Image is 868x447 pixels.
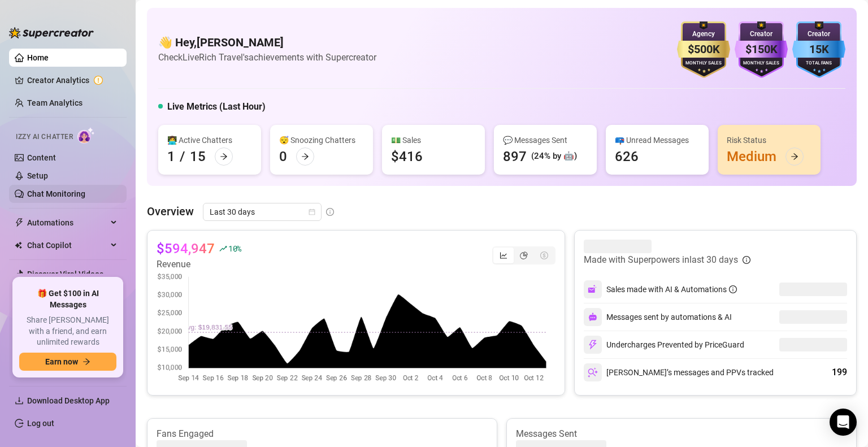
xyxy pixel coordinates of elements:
article: Fans Engaged [157,428,488,440]
img: svg%3e [588,313,597,322]
div: 👩‍💻 Active Chatters [167,134,252,146]
a: Creator Analytics exclamation-circle [27,71,118,89]
div: Undercharges Prevented by PriceGuard [584,336,744,354]
img: svg%3e [588,340,598,350]
div: 15 [190,147,206,166]
div: Agency [677,29,730,40]
a: Discover Viral Videos [27,270,103,279]
span: Chat Copilot [27,236,107,254]
div: Monthly Sales [735,60,788,67]
span: Izzy AI Chatter [16,132,73,142]
button: Earn nowarrow-right [19,353,116,371]
article: Check LiveRich Travel's achievements with Supercreator [158,50,376,64]
span: Earn now [45,357,78,366]
div: $416 [391,147,423,166]
img: Chat Copilot [15,241,22,249]
span: Download Desktop App [27,396,110,405]
img: svg%3e [588,367,598,377]
div: Monthly Sales [677,60,730,67]
div: 1 [167,147,175,166]
div: segmented control [492,246,555,264]
div: $500K [677,41,730,58]
div: 😴 Snoozing Chatters [279,134,364,146]
div: Creator [792,29,845,40]
span: Last 30 days [210,203,315,220]
span: Automations [27,214,107,232]
div: Risk Status [727,134,811,146]
a: Setup [27,171,48,180]
span: Share [PERSON_NAME] with a friend, and earn unlimited rewards [19,315,116,348]
div: (24% by 🤖) [531,150,577,163]
span: dollar-circle [540,251,548,259]
h5: Live Metrics (Last Hour) [167,100,266,114]
div: Sales made with AI & Automations [606,283,737,296]
span: 🎁 Get $100 in AI Messages [19,288,116,310]
div: Creator [735,29,788,40]
div: Messages sent by automations & AI [584,308,732,326]
article: Overview [147,203,194,220]
span: arrow-right [791,153,798,160]
img: purple-badge-B9DA21FR.svg [735,21,788,78]
span: line-chart [500,251,507,259]
article: Revenue [157,258,241,271]
a: Home [27,53,49,62]
div: 199 [832,366,847,379]
div: 15K [792,41,845,58]
a: Content [27,153,56,162]
span: rise [219,245,227,253]
span: thunderbolt [15,218,24,227]
span: arrow-right [301,153,309,160]
span: info-circle [729,285,737,293]
span: arrow-right [83,358,90,366]
span: calendar [309,209,315,215]
span: download [15,396,24,405]
img: logo-BBDzfeDw.svg [9,27,94,38]
span: pie-chart [520,251,528,259]
a: Team Analytics [27,98,83,107]
h4: 👋 Hey, [PERSON_NAME] [158,34,376,50]
img: blue-badge-DgoSNQY1.svg [792,21,845,78]
a: Chat Monitoring [27,189,85,198]
div: $150K [735,41,788,58]
span: info-circle [326,208,334,216]
article: $594,947 [157,240,215,258]
img: svg%3e [588,284,598,294]
span: 10 % [228,243,241,254]
div: 897 [503,147,527,166]
div: Open Intercom Messenger [830,409,857,436]
div: 626 [615,147,639,166]
div: 📪 Unread Messages [615,134,700,146]
div: 💵 Sales [391,134,476,146]
div: [PERSON_NAME]’s messages and PPVs tracked [584,363,774,381]
img: gold-badge-CigiZidd.svg [677,21,730,78]
div: 💬 Messages Sent [503,134,588,146]
article: Messages Sent [516,428,847,440]
span: arrow-right [220,153,228,160]
span: info-circle [743,256,750,264]
article: Made with Superpowers in last 30 days [584,253,738,267]
div: 0 [279,147,287,166]
div: Total Fans [792,60,845,67]
img: AI Chatter [77,127,95,144]
a: Log out [27,419,54,428]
